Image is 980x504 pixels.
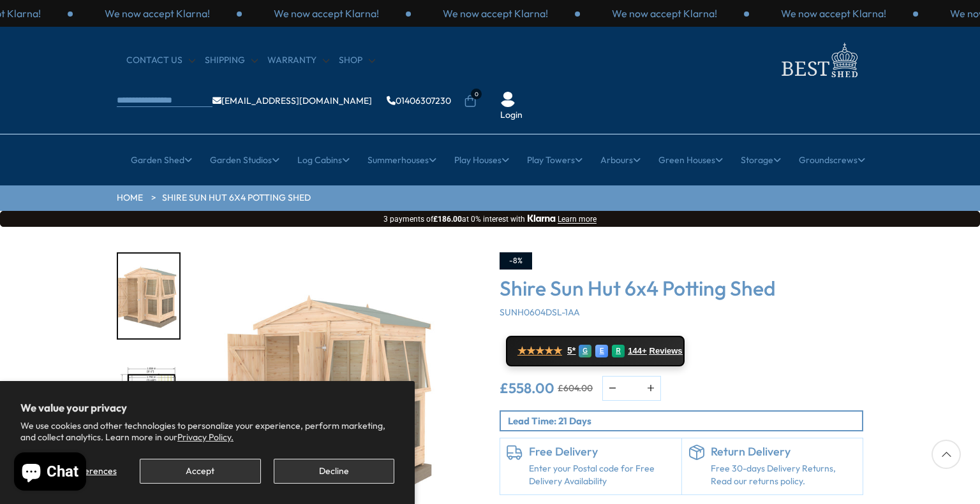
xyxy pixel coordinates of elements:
button: Decline [274,459,394,484]
a: Warranty [267,54,329,67]
span: Reviews [650,346,683,356]
p: Free 30-days Delivery Returns, Read our returns policy. [711,463,857,487]
a: Privacy Policy. [177,431,234,443]
div: -8% [500,252,532,270]
p: We use cookies and other technologies to personalize your experience, perform marketing, and coll... [20,420,394,443]
div: 2 / 12 [117,352,181,440]
a: Storage [741,144,781,176]
div: G [579,345,591,357]
p: We now accept Klarna! [612,6,717,20]
a: HOME [117,192,143,205]
div: 3 / 3 [580,6,749,20]
p: We now accept Klarna! [781,6,886,20]
a: Summerhouses [367,144,436,176]
a: ★★★★★ 5* G E R 144+ Reviews [506,336,685,366]
a: Groundscrews [799,144,865,176]
a: Shipping [205,54,258,67]
div: E [595,345,608,357]
a: Green Houses [658,144,723,176]
div: 2 / 3 [411,6,580,20]
a: [EMAIL_ADDRESS][DOMAIN_NAME] [212,96,372,105]
span: SUNH0604DSL-1AA [500,306,580,318]
span: 0 [471,89,482,99]
img: Sunhut6Gx4RenderWhite3_a3978c5c-67b3-4815-89c6-1a2014b4dd81_200x200.jpg [118,254,179,338]
a: Garden Shed [131,144,192,176]
a: Garden Studios [210,144,279,176]
a: Play Houses [454,144,509,176]
div: R [612,345,625,357]
div: 1 / 3 [749,6,918,20]
a: 01406307230 [387,96,451,105]
a: Play Towers [527,144,583,176]
a: Login [500,109,523,122]
button: Accept [140,459,260,484]
div: 1 / 12 [117,252,181,340]
div: 3 / 3 [73,6,242,20]
a: CONTACT US [126,54,195,67]
img: Sunhut6x4FLOORPLAN_016f0f15-a55d-4ab6-98e2-a9414e811e92_200x200.jpg [118,354,179,438]
div: 1 / 3 [242,6,411,20]
img: User Icon [500,92,516,107]
h3: Shire Sun Hut 6x4 Potting Shed [500,276,863,300]
a: Shire Sun Hut 6x4 Potting Shed [162,192,311,205]
p: We now accept Klarna! [443,6,548,20]
inbox-online-store-chat: Shopify online store chat [10,452,90,494]
a: 0 [464,95,477,108]
a: Shop [339,54,375,67]
span: ★★★★★ [517,345,562,357]
img: logo [774,40,863,81]
span: 144+ [628,346,646,356]
a: Log Cabins [297,144,350,176]
a: Arbours [600,144,641,176]
h6: Return Delivery [711,445,857,459]
ins: £558.00 [500,381,554,395]
p: We now accept Klarna! [274,6,379,20]
p: We now accept Klarna! [105,6,210,20]
a: Enter your Postal code for Free Delivery Availability [529,463,675,487]
h6: Free Delivery [529,445,675,459]
del: £604.00 [558,384,593,392]
p: Lead Time: 21 Days [508,414,862,428]
h2: We value your privacy [20,401,394,414]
